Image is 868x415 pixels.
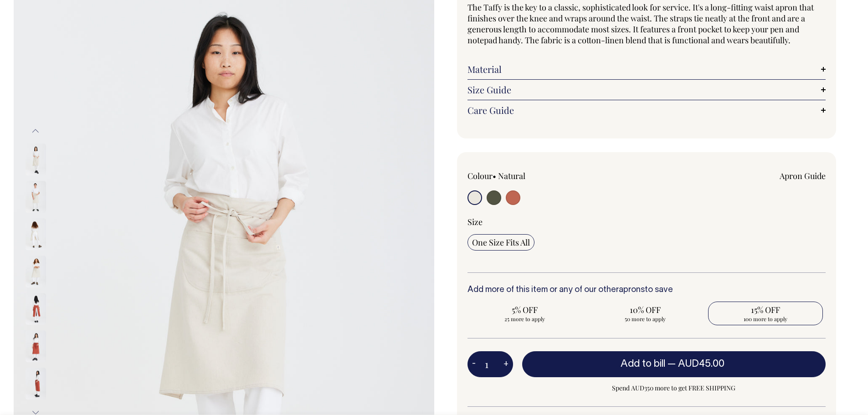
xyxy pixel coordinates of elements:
a: Material [467,64,826,75]
span: — [668,359,727,369]
button: Previous [29,121,42,141]
button: + [499,355,513,374]
img: natural [26,144,46,176]
div: Colour [467,170,611,181]
span: 25 more to apply [472,315,578,323]
a: Apron Guide [780,170,826,181]
a: Size Guide [467,84,826,95]
img: natural [26,256,46,288]
span: Add to bill [621,359,665,369]
span: 50 more to apply [592,315,698,323]
div: Size [467,216,826,227]
img: rust [26,368,46,400]
span: 10% OFF [592,304,698,315]
span: The Taffy is the key to a classic, sophisticated look for service. It's a long-fitting waist apro... [467,2,814,46]
button: - [467,355,480,374]
span: 100 more to apply [713,315,818,323]
img: natural [26,219,46,251]
input: One Size Fits All [467,234,534,251]
img: natural [26,181,46,213]
input: 15% OFF 100 more to apply [708,302,823,325]
label: Natural [498,170,525,181]
span: 5% OFF [472,304,578,315]
span: One Size Fits All [472,237,530,248]
span: AUD45.00 [678,359,724,369]
img: rust [26,293,46,325]
a: aprons [619,286,645,294]
input: 10% OFF 50 more to apply [588,302,703,325]
input: 5% OFF 25 more to apply [467,302,582,325]
span: • [493,170,496,181]
a: Care Guide [467,105,826,116]
span: Spend AUD350 more to get FREE SHIPPING [522,383,826,394]
button: Add to bill —AUD45.00 [522,351,826,377]
img: rust [26,331,46,363]
h6: Add more of this item or any of our other to save [467,286,826,295]
span: 15% OFF [713,304,818,315]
